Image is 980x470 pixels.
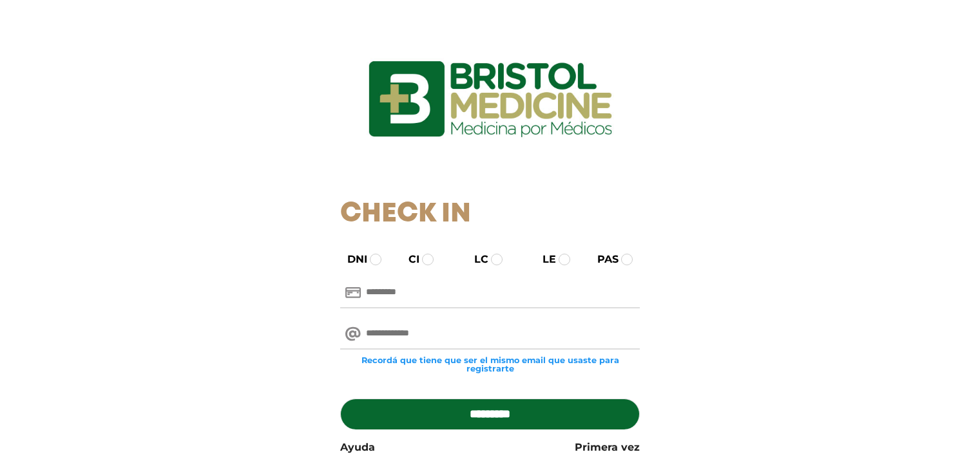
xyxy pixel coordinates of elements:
[340,356,640,373] small: Recordá que tiene que ser el mismo email que usaste para registrarte
[397,252,419,267] label: CI
[336,252,367,267] label: DNI
[316,15,664,183] img: logo_ingresarbristol.jpg
[586,252,619,267] label: PAS
[340,198,640,230] h1: Check In
[575,440,640,455] a: Primera vez
[463,252,488,267] label: LC
[340,440,375,455] a: Ayuda
[531,252,556,267] label: LE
